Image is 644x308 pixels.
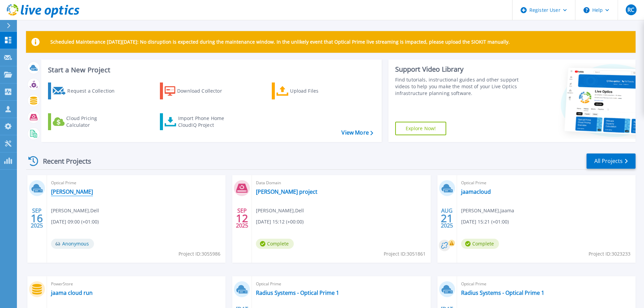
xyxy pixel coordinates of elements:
span: 21 [441,215,453,221]
a: jaama cloud run [51,289,93,296]
div: Find tutorials, instructional guides and other support videos to help you make the most of your L... [395,76,521,97]
a: jaamacloud [461,188,491,195]
span: Anonymous [51,239,94,249]
a: [PERSON_NAME] project [256,188,317,195]
div: Recent Projects [26,153,100,169]
a: Request a Collection [48,82,123,99]
span: 16 [31,215,43,221]
div: AUG 2025 [440,206,453,231]
span: Complete [461,239,499,249]
div: Upload Files [290,84,344,98]
div: Download Collector [177,84,231,98]
a: Download Collector [160,82,235,99]
span: [DATE] 15:12 (+00:00) [256,218,304,226]
div: SEP 2025 [236,206,248,231]
span: Project ID: 3055986 [178,250,220,258]
div: Import Phone Home CloudIQ Project [178,115,231,128]
span: Project ID: 3023233 [589,250,630,258]
a: All Projects [587,153,636,169]
div: Request a Collection [67,84,121,98]
p: Scheduled Maintenance [DATE][DATE]: No disruption is expected during the maintenance window. In t... [50,39,510,45]
a: Cloud Pricing Calculator [48,113,123,130]
span: [DATE] 09:00 (+01:00) [51,218,99,226]
span: [PERSON_NAME] , Dell [256,207,304,214]
span: Data Domain [256,179,426,187]
span: Complete [256,239,294,249]
span: [PERSON_NAME] , Jaama [461,207,514,214]
span: 12 [236,215,248,221]
a: Upload Files [272,82,347,99]
div: SEP 2025 [30,206,43,231]
div: Cloud Pricing Calculator [66,115,120,128]
span: Optical Prime [256,280,426,288]
span: [DATE] 15:21 (+01:00) [461,218,509,226]
span: [PERSON_NAME] , Dell [51,207,99,214]
span: RC [627,7,634,13]
a: View More [341,129,373,136]
span: Optical Prime [461,179,631,187]
h3: Start a New Project [48,66,373,74]
a: Explore Now! [395,122,447,135]
a: Radius Systems - Optical Prime 1 [461,289,544,296]
span: Project ID: 3051861 [384,250,426,258]
span: Optical Prime [461,280,631,288]
span: PowerStore [51,280,221,288]
a: [PERSON_NAME] [51,188,93,195]
span: Optical Prime [51,179,221,187]
a: Radius Systems - Optical Prime 1 [256,289,339,296]
div: Support Video Library [395,65,521,74]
